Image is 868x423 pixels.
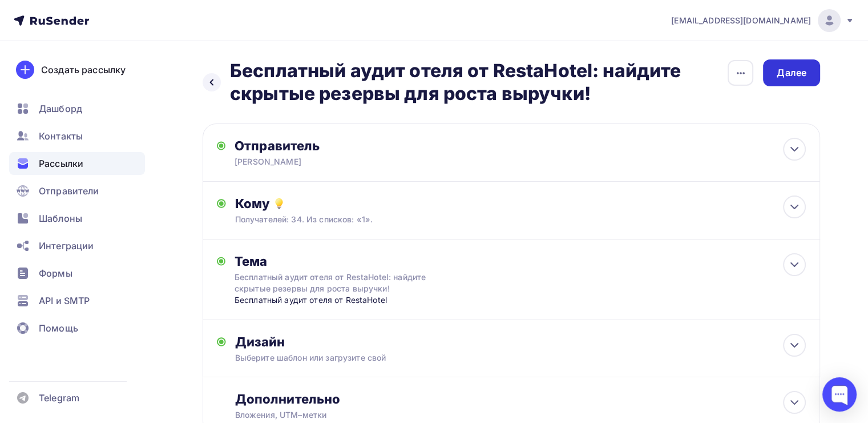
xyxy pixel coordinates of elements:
[39,129,83,143] span: Контакты
[39,294,90,308] span: API и SMTP
[235,138,482,154] div: Отправитель
[39,321,78,335] span: Помощь
[9,125,145,147] a: Контакты
[235,156,457,167] div: [PERSON_NAME]
[39,391,79,405] span: Telegram
[39,102,82,115] span: Дашборд
[39,212,82,225] span: Шаблоны
[9,207,145,230] a: Шаблоны
[9,152,145,175] a: Рассылки
[235,294,460,306] div: Бесплатный аудит отеля от RestaHotel
[671,9,854,32] a: [EMAIL_ADDRESS][DOMAIN_NAME]
[235,195,806,212] div: Кому
[671,15,811,26] span: [EMAIL_ADDRESS][DOMAIN_NAME]
[235,214,749,225] div: Получателей: 34. Из списков: «1».
[9,179,145,202] a: Отправители
[41,63,126,77] div: Создать рассылку
[39,184,99,198] span: Отправители
[235,253,460,269] div: Тема
[235,272,438,294] div: Бесплатный аудит отеля от RestaHotel: найдите скрытые резервы для роста выручки!
[235,391,806,407] div: Дополнительно
[235,409,749,421] div: Вложения, UTM–метки
[39,239,94,253] span: Интеграции
[9,262,145,285] a: Формы
[230,59,727,105] h2: Бесплатный аудит отеля от RestaHotel: найдите скрытые резервы для роста выручки!
[777,66,806,79] div: Далее
[235,334,806,350] div: Дизайн
[9,97,145,120] a: Дашборд
[235,352,749,364] div: Выберите шаблон или загрузите свой
[39,266,72,280] span: Формы
[39,157,83,170] span: Рассылки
